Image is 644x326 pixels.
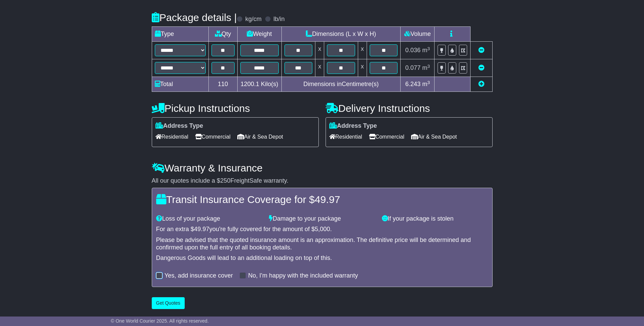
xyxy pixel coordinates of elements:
a: Remove this item [478,47,484,54]
label: Address Type [155,122,203,130]
td: Type [152,27,208,42]
span: 0.077 [405,64,421,71]
td: Dimensions (L x W x H) [281,27,401,42]
span: © One World Courier 2025. All rights reserved. [111,318,209,324]
td: x [358,59,367,77]
span: Commercial [369,131,404,142]
div: Damage to your package [265,215,379,223]
span: 5,000 [315,226,330,232]
a: Add new item [478,81,484,87]
td: x [315,42,324,59]
td: Qty [208,27,237,42]
sup: 3 [427,46,430,51]
label: No, I'm happy with the included warranty [248,272,358,280]
td: Weight [237,27,281,42]
h4: Warranty & Insurance [152,162,493,174]
h4: Delivery Instructions [326,103,493,114]
span: 49.97 [194,226,209,232]
a: Remove this item [478,64,484,71]
td: Volume [401,27,435,42]
td: Dimensions in Centimetre(s) [281,77,401,92]
span: Commercial [195,131,231,142]
td: x [358,42,367,59]
td: x [315,59,324,77]
div: Loss of your package [153,215,266,223]
div: Dangerous Goods will lead to an additional loading on top of this. [156,254,488,262]
sup: 3 [427,80,430,85]
sup: 3 [427,64,430,69]
span: Air & Sea Depot [411,131,457,142]
span: 49.97 [315,194,340,205]
span: m [422,81,430,87]
span: m [422,47,430,54]
td: Kilo(s) [237,77,281,92]
span: 0.036 [405,47,421,54]
label: Address Type [329,122,377,130]
span: 250 [220,177,231,184]
span: 1200.1 [240,81,259,87]
h4: Pickup Instructions [152,103,319,114]
div: For an extra $ you're fully covered for the amount of $ . [156,226,488,233]
span: 6.243 [405,81,421,87]
h4: Package details | [152,12,237,23]
h4: Transit Insurance Coverage for $ [156,194,488,205]
div: Please be advised that the quoted insurance amount is an approximation. The definitive price will... [156,237,488,251]
span: Residential [329,131,362,142]
span: Air & Sea Depot [237,131,283,142]
td: Total [152,77,208,92]
span: m [422,64,430,71]
label: Yes, add insurance cover [165,272,233,280]
label: kg/cm [245,16,261,23]
span: Residential [155,131,188,142]
div: If your package is stolen [379,215,492,223]
td: 110 [208,77,237,92]
label: lb/in [273,16,284,23]
div: All our quotes include a $ FreightSafe warranty. [152,177,493,185]
button: Get Quotes [152,297,185,309]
